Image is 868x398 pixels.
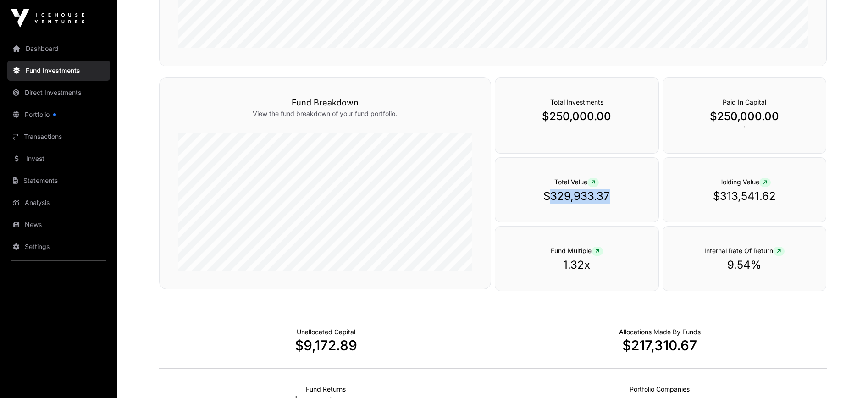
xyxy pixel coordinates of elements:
[11,9,84,28] img: Icehouse Ventures Logo
[159,337,493,354] p: $9,172.89
[7,193,110,213] a: Analysis
[178,96,472,109] h3: Fund Breakdown
[7,105,110,125] a: Portfolio
[718,178,771,186] span: Holding Value
[514,189,640,204] p: $329,933.37
[723,98,766,106] span: Paid In Capital
[681,189,808,204] p: $313,541.62
[7,83,110,103] a: Direct Investments
[681,258,808,272] p: 9.54%
[493,337,827,354] p: $217,310.67
[7,39,110,59] a: Dashboard
[297,327,355,337] p: Cash not yet allocated
[514,258,640,272] p: 1.32x
[663,77,827,154] div: `
[619,327,701,337] p: Capital Deployed Into Companies
[7,237,110,257] a: Settings
[7,215,110,235] a: News
[822,354,868,398] iframe: Chat Widget
[306,385,346,394] p: Realised Returns from Funds
[7,127,110,147] a: Transactions
[554,178,599,186] span: Total Value
[704,247,785,254] span: Internal Rate Of Return
[7,149,110,169] a: Invest
[514,109,640,124] p: $250,000.00
[550,98,603,106] span: Total Investments
[178,109,472,118] p: View the fund breakdown of your fund portfolio.
[681,109,808,124] p: $250,000.00
[7,61,110,81] a: Fund Investments
[7,171,110,191] a: Statements
[551,247,603,254] span: Fund Multiple
[630,385,690,394] p: Number of Companies Deployed Into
